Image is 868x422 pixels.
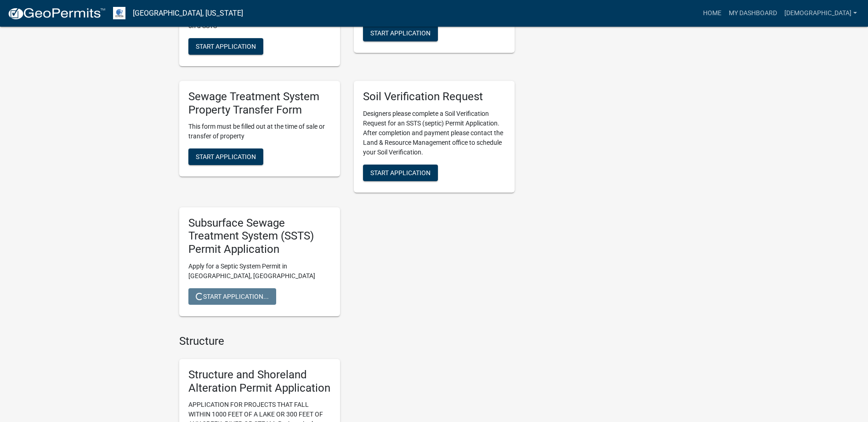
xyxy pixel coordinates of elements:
[188,90,331,117] h5: Sewage Treatment System Property Transfer Form
[370,29,431,37] span: Start Application
[363,25,438,41] button: Start Application
[196,293,269,300] span: Start Application...
[370,169,431,176] span: Start Application
[363,90,505,103] h5: Soil Verification Request
[725,5,781,22] a: My Dashboard
[363,165,438,181] button: Start Application
[781,5,861,22] a: [DEMOGRAPHIC_DATA]
[188,148,263,165] button: Start Application
[188,122,331,141] p: This form must be filled out at the time of sale or transfer of property
[363,109,505,157] p: Designers please complete a Soil Verification Request for an SSTS (septic) Permit Application. Af...
[113,7,125,19] img: Otter Tail County, Minnesota
[188,368,331,395] h5: Structure and Shoreland Alteration Permit Application
[133,6,243,21] a: [GEOGRAPHIC_DATA], [US_STATE]
[188,217,331,256] h5: Subsurface Sewage Treatment System (SSTS) Permit Application
[188,38,263,55] button: Start Application
[196,42,256,50] span: Start Application
[188,262,331,281] p: Apply for a Septic System Permit in [GEOGRAPHIC_DATA], [GEOGRAPHIC_DATA]
[188,288,276,305] button: Start Application...
[196,153,256,160] span: Start Application
[699,5,725,22] a: Home
[179,335,515,348] h4: Structure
